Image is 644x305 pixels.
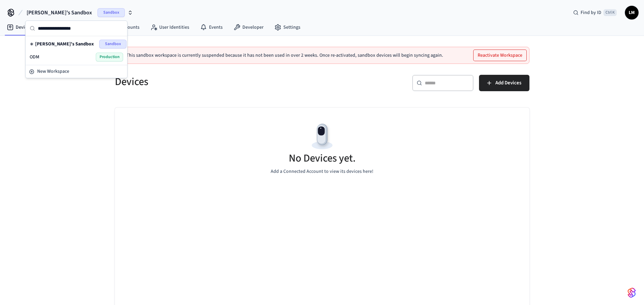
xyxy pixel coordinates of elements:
div: Suggestions [26,36,127,65]
h5: No Devices yet. [289,151,356,165]
img: SeamLogoGradient.69752ec5.svg [628,287,636,298]
a: User Identities [145,21,195,33]
span: Production [96,53,123,61]
span: Sandbox [99,40,126,48]
h5: Devices [115,75,318,89]
p: Add a Connected Account to view its devices here! [271,168,373,175]
a: Settings [269,21,306,33]
button: New Workspace [26,66,126,77]
button: LM [625,6,639,19]
a: Events [195,21,228,33]
span: [PERSON_NAME]'s Sandbox [27,9,92,17]
button: Add Devices [479,75,529,91]
span: ODM [30,54,39,60]
span: Sandbox [98,8,125,17]
span: [PERSON_NAME]'s Sandbox [35,41,94,47]
span: New Workspace [37,68,69,75]
a: Devices [1,21,37,33]
span: Find by ID [581,9,601,16]
button: Reactivate Workspace [474,50,526,61]
span: Add Devices [495,79,521,87]
img: Devices Empty State [307,121,338,152]
a: Developer [228,21,269,33]
p: This sandbox workspace is currently suspended because it has not been used in over 2 weeks. Once ... [126,53,443,58]
span: LM [626,6,638,19]
span: Ctrl K [603,9,617,16]
div: Find by IDCtrl K [568,6,622,19]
